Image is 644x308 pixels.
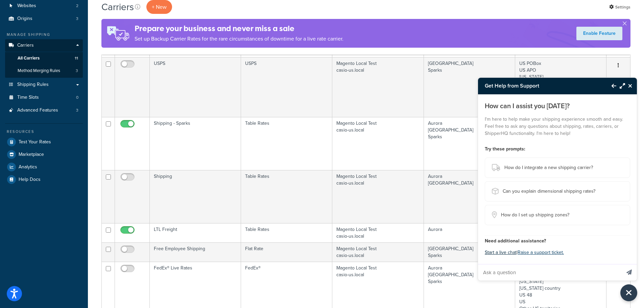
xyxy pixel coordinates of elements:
[5,52,83,65] li: All Carriers
[332,57,424,117] td: Magento Local Test casio-us.local
[621,264,637,281] button: Send message
[5,78,83,91] a: Shipping Rules
[485,237,630,244] h4: Need additional assistance?
[5,39,83,78] li: Carriers
[332,117,424,170] td: Magento Local Test casio-us.local
[478,78,605,94] h3: Get Help from Support
[5,104,83,117] li: Advanced Features
[5,65,83,77] li: Method Merging Rules
[150,223,241,242] td: LTL Freight
[150,170,241,223] td: Shipping
[485,248,517,257] button: Start a live chat
[5,91,83,104] li: Time Slots
[485,101,630,111] p: How can I assist you [DATE]?
[150,242,241,262] td: Free Employee Shipping
[135,34,343,44] p: Set up Backup Carrier Rates for the rare circumstances of downtime for a live rate carrier.
[75,55,78,61] span: 11
[150,57,241,117] td: USPS
[76,95,78,100] span: 0
[76,68,78,74] span: 3
[5,91,83,104] a: Time Slots 0
[18,55,40,61] span: All Carriers
[620,284,637,301] button: Close Resource Center
[17,108,58,113] span: Advanced Features
[576,27,622,40] a: Enable Feature
[485,181,630,202] button: Can you explain dimensional shipping rates?
[485,205,630,225] button: How do I set up shipping zones?
[19,139,51,145] span: Test Your Rates
[609,2,630,12] a: Settings
[241,117,332,170] td: Table Rates
[5,148,83,161] a: Marketplace
[424,223,515,242] td: Aurora
[332,242,424,262] td: Magento Local Test casio-us.local
[101,0,134,14] h1: Carriers
[485,145,630,152] h4: Try these prompts:
[17,95,39,100] span: Time Slots
[504,163,593,172] span: How do I integrate a new shipping carrier?
[424,57,515,117] td: [GEOGRAPHIC_DATA] Sparks
[5,104,83,117] a: Advanced Features 3
[332,170,424,223] td: Magento Local Test casio-us.local
[5,136,83,148] a: Test Your Rates
[241,170,332,223] td: Table Rates
[424,170,515,223] td: Aurora [GEOGRAPHIC_DATA]
[76,3,78,9] span: 2
[5,52,83,65] a: All Carriers 11
[501,210,569,220] span: How do I set up shipping zones?
[241,57,332,117] td: USPS
[17,3,36,9] span: Websites
[101,19,135,48] img: ad-rules-rateshop-fe6ec290ccb7230408bd80ed9643f0289d75e0ffd9eb532fc0e269fcd187b520.png
[625,82,637,90] button: Close Resource Center
[5,13,83,25] li: Origins
[332,223,424,242] td: Magento Local Test casio-us.local
[5,13,83,25] a: Origins 3
[241,223,332,242] td: Table Rates
[5,39,83,52] a: Carriers
[518,249,564,256] a: Raise a support ticket.
[135,23,343,34] h4: Prepare your business and never miss a sale
[485,116,630,137] p: I'm here to help make your shipping experience smooth and easy. Feel free to ask any questions ab...
[76,16,78,22] span: 3
[76,108,78,113] span: 3
[5,161,83,173] a: Analytics
[424,242,515,262] td: [GEOGRAPHIC_DATA] Sparks
[424,117,515,170] td: Aurora [GEOGRAPHIC_DATA] Sparks
[17,16,32,22] span: Origins
[17,82,49,88] span: Shipping Rules
[485,158,630,178] button: How do I integrate a new shipping carrier?
[605,78,616,94] button: Back to Resource Center
[19,164,37,170] span: Analytics
[18,68,60,74] span: Method Merging Rules
[19,152,44,158] span: Marketplace
[19,177,41,183] span: Help Docs
[616,78,625,94] button: Maximize Resource Center
[241,242,332,262] td: Flat Rate
[515,57,606,117] td: US POBox US APO [US_STATE] [US_STATE] country US 48 US Other US territories Casio Dover Office
[478,264,621,281] input: Ask a question
[5,65,83,77] a: Method Merging Rules 3
[150,117,241,170] td: Shipping - Sparks
[5,129,83,135] div: Resources
[503,187,595,196] span: Can you explain dimensional shipping rates?
[17,43,34,48] span: Carriers
[485,248,630,257] p: |
[5,32,83,38] div: Manage Shipping
[5,173,83,186] a: Help Docs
